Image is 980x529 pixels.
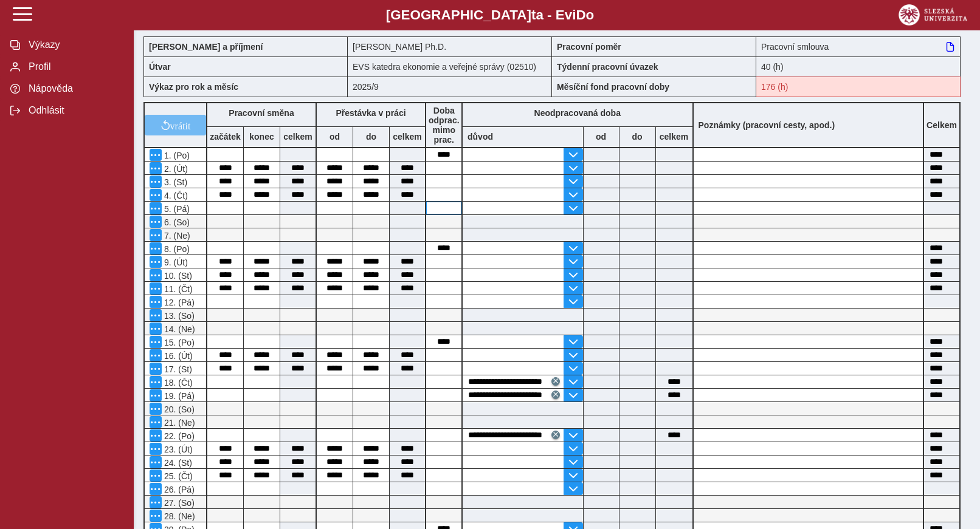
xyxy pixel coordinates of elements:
[162,418,195,428] span: 21. (Ne)
[756,56,961,77] div: 40 (h)
[150,496,162,508] button: Menu
[899,4,967,26] img: logo_web_su.png
[145,115,206,135] button: vrátit
[162,338,195,347] span: 15. (Po)
[150,242,162,254] button: Menu
[25,83,123,94] span: Nápověda
[150,296,162,308] button: Menu
[576,7,585,22] span: D
[149,62,171,72] b: Útvar
[150,162,162,174] button: Menu
[162,351,193,361] span: 16. (Út)
[150,323,162,335] button: Menu
[25,105,123,116] span: Odhlásit
[531,7,536,22] span: t
[149,42,263,52] b: [PERSON_NAME] a příjmení
[150,389,162,401] button: Menu
[150,349,162,361] button: Menu
[150,149,162,161] button: Menu
[162,151,190,160] span: 1. (Po)
[162,391,195,401] span: 19. (Pá)
[429,106,460,145] b: Doba odprac. mimo prac.
[162,177,187,187] span: 3. (St)
[162,511,195,521] span: 28. (Ne)
[150,456,162,468] button: Menu
[150,282,162,295] button: Menu
[162,164,188,174] span: 2. (Út)
[162,364,192,374] span: 17. (St)
[656,132,692,142] b: celkem
[229,108,294,118] b: Pracovní směna
[694,120,840,130] b: Poznámky (pracovní cesty, apod.)
[162,471,193,481] span: 25. (Čt)
[150,510,162,522] button: Menu
[584,132,619,142] b: od
[348,77,552,97] div: 2025/9
[348,36,552,56] div: [PERSON_NAME] Ph.D.
[150,443,162,455] button: Menu
[150,176,162,188] button: Menu
[162,231,190,241] span: 7. (Ne)
[150,256,162,268] button: Menu
[534,108,621,118] b: Neodpracovaná doba
[557,82,669,92] b: Měsíční fond pracovní doby
[150,429,162,442] button: Menu
[619,132,655,142] b: do
[150,483,162,495] button: Menu
[150,403,162,415] button: Menu
[756,77,961,97] div: Fond pracovní doby (176 h) a součet hodin (152 h) se neshodují!
[150,189,162,201] button: Menu
[25,39,123,50] span: Výkazy
[162,378,193,387] span: 18. (Čt)
[150,229,162,241] button: Menu
[150,376,162,388] button: Menu
[162,258,188,267] span: 9. (Út)
[162,458,192,468] span: 24. (St)
[150,309,162,321] button: Menu
[149,82,238,92] b: Výkaz pro rok a měsíc
[557,42,621,52] b: Pracovní poměr
[162,324,195,334] span: 14. (Ne)
[353,132,389,142] b: do
[150,416,162,428] button: Menu
[162,498,195,508] span: 27. (So)
[25,61,123,72] span: Profil
[756,36,961,56] div: Pracovní smlouva
[557,62,658,72] b: Týdenní pracovní úvazek
[162,204,190,214] span: 5. (Pá)
[348,56,552,77] div: EVS katedra ekonomie a veřejné správy (02510)
[170,120,191,130] span: vrátit
[317,132,353,142] b: od
[162,271,192,281] span: 10. (St)
[150,469,162,482] button: Menu
[336,108,405,118] b: Přestávka v práci
[207,132,243,142] b: začátek
[244,132,280,142] b: konec
[162,244,190,254] span: 8. (Po)
[162,191,188,200] span: 4. (Čt)
[150,269,162,281] button: Menu
[162,404,195,414] span: 20. (So)
[162,311,195,321] span: 13. (So)
[162,217,190,227] span: 6. (So)
[150,216,162,228] button: Menu
[162,431,195,441] span: 22. (Po)
[162,485,195,494] span: 26. (Pá)
[468,132,493,142] b: důvod
[280,132,316,142] b: celkem
[586,7,595,22] span: o
[150,336,162,348] button: Menu
[150,363,162,375] button: Menu
[927,120,957,130] b: Celkem
[36,7,944,23] b: [GEOGRAPHIC_DATA] a - Evi
[162,445,193,454] span: 23. (Út)
[390,132,425,142] b: celkem
[162,298,195,307] span: 12. (Pá)
[162,284,193,294] span: 11. (Čt)
[150,202,162,214] button: Menu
